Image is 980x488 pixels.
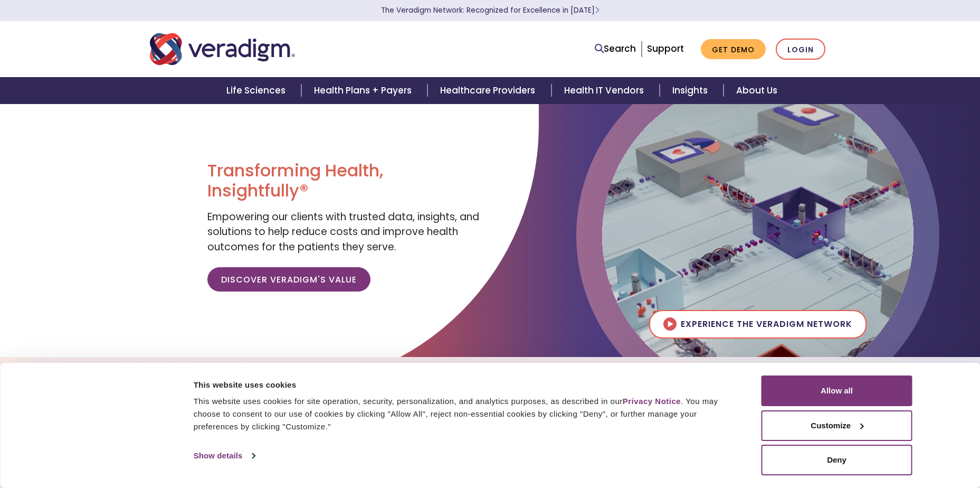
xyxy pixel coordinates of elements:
button: Allow all [762,376,912,406]
a: Health Plans + Payers [301,77,427,104]
a: Health IT Vendors [551,77,660,104]
a: Life Sciences [214,77,301,104]
a: Discover Veradigm's Value [207,267,370,292]
a: Search [595,42,636,56]
a: Careers [621,361,686,388]
a: Insights [660,77,724,104]
button: Deny [762,445,912,475]
div: This website uses cookies for site operation, security, personalization, and analytics purposes, ... [194,395,738,433]
span: Learn More [595,5,600,15]
a: Support [647,42,684,55]
a: Explore Solutions [295,361,413,388]
a: Show details [194,448,255,464]
img: Veradigm logo [150,32,295,67]
a: Get Demo [701,39,766,60]
div: This website uses cookies [194,379,738,391]
a: Login [776,39,825,60]
span: Empowering our clients with trusted data, insights, and solutions to help reduce costs and improv... [207,210,479,254]
a: Healthcare Providers [427,77,551,104]
a: The Veradigm Network: Recognized for Excellence in [DATE]Learn More [381,5,600,15]
h1: Transforming Health, Insightfully® [207,161,482,201]
a: Insights [553,361,621,388]
a: Privacy Notice [623,397,681,406]
a: The Veradigm Network [413,361,553,388]
a: About Us [724,77,790,104]
button: Customize [762,410,912,441]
